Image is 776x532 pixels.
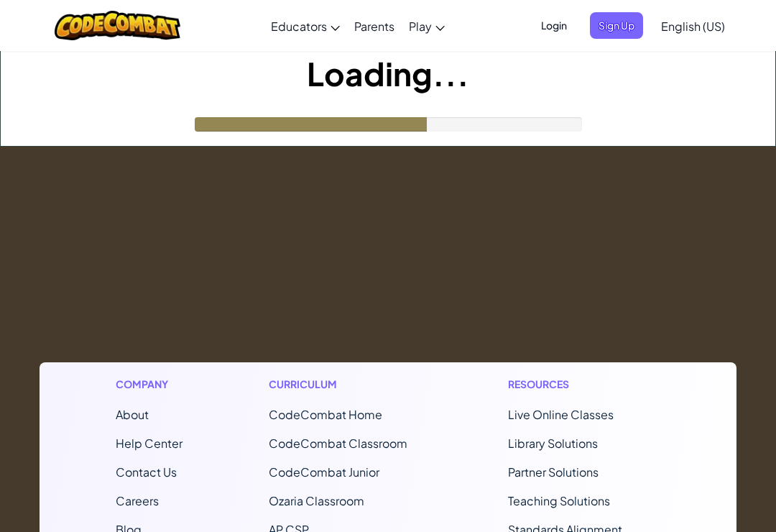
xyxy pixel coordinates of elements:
a: English (US) [654,6,732,45]
a: About [116,407,149,422]
button: Sign Up [590,12,643,39]
a: Ozaria Classroom [269,493,364,508]
a: Parents [347,6,402,45]
a: CodeCombat Junior [269,464,379,480]
span: Educators [271,19,327,34]
h1: Resources [508,377,661,392]
span: Contact Us [116,464,177,480]
a: Careers [116,493,159,508]
a: Help Center [116,436,183,451]
a: Library Solutions [508,436,598,451]
h1: Loading... [1,51,775,96]
button: Login [532,12,576,39]
h1: Company [116,377,183,392]
a: Partner Solutions [508,464,599,480]
a: Educators [264,6,347,45]
h1: Curriculum [269,377,422,392]
a: Play [402,6,452,45]
a: Teaching Solutions [508,493,610,508]
img: CodeCombat logo [55,11,180,40]
span: English (US) [661,19,725,34]
a: Live Online Classes [508,407,614,422]
span: CodeCombat Home [269,407,382,422]
a: CodeCombat Classroom [269,436,407,451]
span: Play [409,19,432,34]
